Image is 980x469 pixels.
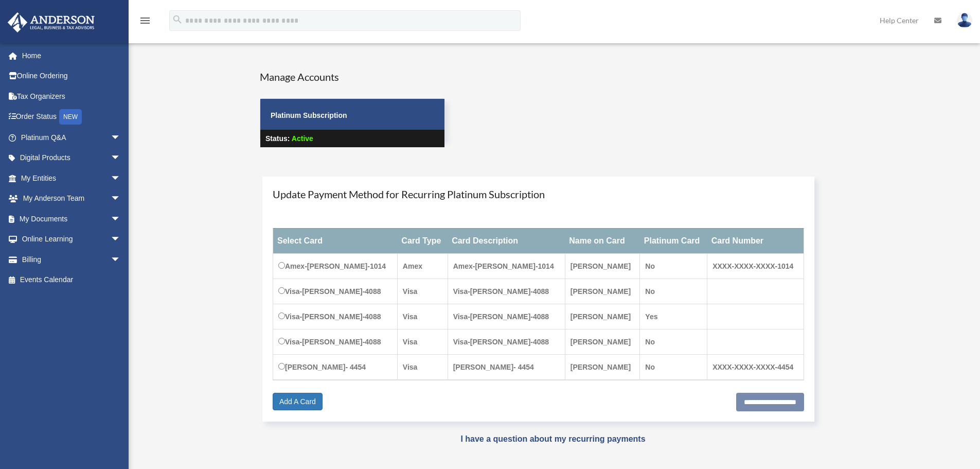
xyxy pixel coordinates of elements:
[265,134,290,143] strong: Status:
[448,279,565,304] td: Visa-[PERSON_NAME]-4088
[7,229,136,250] a: Online Learningarrow_drop_down
[7,45,136,66] a: Home
[7,249,136,270] a: Billingarrow_drop_down
[7,86,136,107] a: Tax Organizers
[7,209,136,229] a: My Documentsarrow_drop_down
[111,209,131,230] span: arrow_drop_down
[111,188,131,210] span: arrow_drop_down
[707,354,804,380] td: XXXX-XXXX-XXXX-4454
[111,148,131,169] span: arrow_drop_down
[640,279,707,304] td: No
[565,304,640,329] td: [PERSON_NAME]
[172,14,183,25] i: search
[565,279,640,304] td: [PERSON_NAME]
[640,304,707,329] td: Yes
[640,329,707,354] td: No
[397,253,448,279] td: Amex
[448,304,565,329] td: Visa-[PERSON_NAME]-4088
[448,354,565,380] td: [PERSON_NAME]- 4454
[111,127,131,148] span: arrow_drop_down
[7,66,136,86] a: Online Ordering
[7,127,136,148] a: Platinum Q&Aarrow_drop_down
[273,354,398,380] td: [PERSON_NAME]- 4454
[7,188,136,209] a: My Anderson Teamarrow_drop_down
[111,168,131,189] span: arrow_drop_down
[397,354,448,380] td: Visa
[273,279,398,304] td: Visa-[PERSON_NAME]-4088
[273,228,398,253] th: Select Card
[271,111,347,119] strong: Platinum Subscription
[448,329,565,354] td: Visa-[PERSON_NAME]-4088
[273,393,323,410] a: Add A Card
[565,228,640,253] th: Name on Card
[397,228,448,253] th: Card Type
[565,253,640,279] td: [PERSON_NAME]
[565,354,640,380] td: [PERSON_NAME]
[273,329,398,354] td: Visa-[PERSON_NAME]-4088
[292,134,313,143] span: Active
[640,253,707,279] td: No
[139,14,151,27] i: menu
[5,12,98,32] img: Anderson Advisors Platinum Portal
[7,107,136,128] a: Order StatusNEW
[397,304,448,329] td: Visa
[640,354,707,380] td: No
[59,109,82,125] div: NEW
[111,249,131,270] span: arrow_drop_down
[640,228,707,253] th: Platinum Card
[111,229,131,250] span: arrow_drop_down
[273,253,398,279] td: Amex-[PERSON_NAME]-1014
[707,228,804,253] th: Card Number
[397,329,448,354] td: Visa
[448,228,565,253] th: Card Description
[7,148,136,168] a: Digital Productsarrow_drop_down
[957,13,972,28] img: User Pic
[448,253,565,279] td: Amex-[PERSON_NAME]-1014
[7,270,136,290] a: Events Calendar
[460,435,645,443] a: I have a question about my recurring payments
[565,329,640,354] td: [PERSON_NAME]
[7,168,136,188] a: My Entitiesarrow_drop_down
[707,253,804,279] td: XXXX-XXXX-XXXX-1014
[273,304,398,329] td: Visa-[PERSON_NAME]-4088
[273,187,804,201] h4: Update Payment Method for Recurring Platinum Subscription
[139,18,151,27] a: menu
[397,279,448,304] td: Visa
[260,70,445,84] h4: Manage Accounts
